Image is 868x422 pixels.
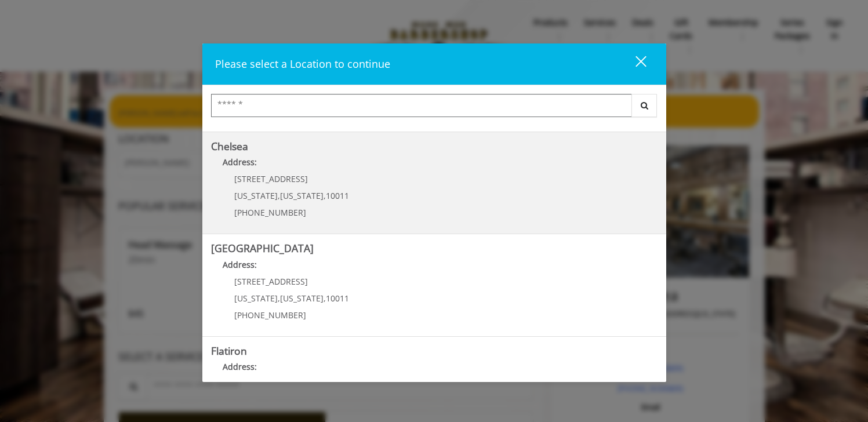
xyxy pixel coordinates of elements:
span: [STREET_ADDRESS] [234,276,308,287]
span: , [324,293,326,304]
span: [PHONE_NUMBER] [234,207,306,218]
b: Flatiron [211,344,247,358]
span: , [324,190,326,201]
span: 10011 [326,190,349,201]
button: close dialog [614,52,653,76]
span: [US_STATE] [234,190,278,201]
b: Address: [223,361,257,372]
span: , [278,190,280,201]
span: , [278,293,280,304]
span: [US_STATE] [234,293,278,304]
b: Address: [223,259,257,270]
b: Address: [223,157,257,168]
span: 10011 [326,293,349,304]
span: Please select a Location to continue [215,57,390,71]
div: close dialog [622,55,645,72]
i: Search button [638,101,651,110]
span: [US_STATE] [280,293,324,304]
input: Search Center [211,94,632,117]
span: [PHONE_NUMBER] [234,310,306,321]
b: Chelsea [211,139,248,153]
span: [US_STATE] [280,190,324,201]
span: [STREET_ADDRESS] [234,173,308,184]
b: [GEOGRAPHIC_DATA] [211,241,314,255]
div: Center Select [211,94,658,123]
